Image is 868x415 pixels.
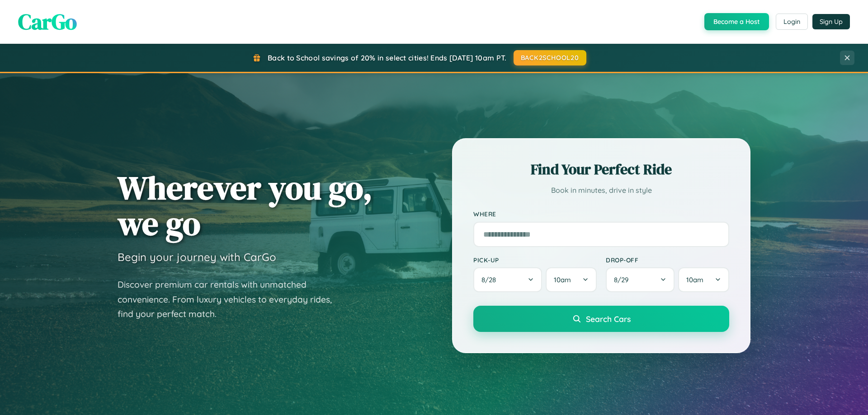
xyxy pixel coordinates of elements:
button: Sign Up [812,14,850,29]
span: 10am [554,275,571,284]
span: 10am [686,275,703,284]
h1: Wherever you go, we go [118,170,373,241]
button: Search Cars [473,306,729,332]
span: CarGo [18,7,77,37]
button: 8/29 [606,267,675,292]
span: 8 / 29 [614,275,633,284]
label: Where [473,210,729,218]
button: Login [776,14,808,30]
button: Become a Host [704,13,769,30]
button: BACK2SCHOOL20 [514,50,586,65]
h3: Begin your journey with CarGo [118,250,276,264]
span: 8 / 28 [481,275,500,284]
span: Back to School savings of 20% in select cities! Ends [DATE] 10am PT. [268,53,506,62]
button: 10am [678,267,729,292]
p: Discover premium car rentals with unmatched convenience. From luxury vehicles to everyday rides, ... [118,277,344,322]
p: Book in minutes, drive in style [473,184,729,197]
span: Search Cars [586,314,631,324]
h2: Find Your Perfect Ride [473,159,729,179]
button: 8/28 [473,267,542,292]
label: Drop-off [606,256,729,264]
button: 10am [546,267,597,292]
label: Pick-up [473,256,597,264]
